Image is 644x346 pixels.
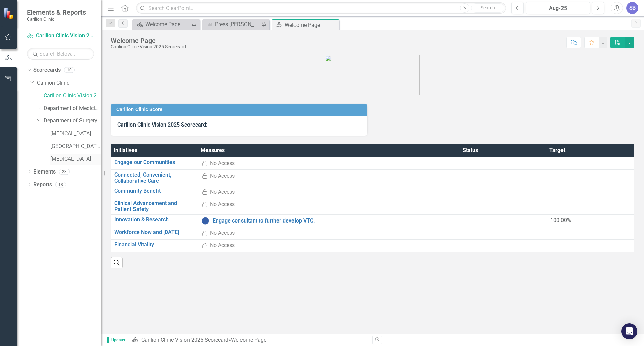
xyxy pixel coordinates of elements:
[55,182,66,187] div: 18
[111,239,198,252] td: Double-Click to Edit Right Click for Context Menu
[111,37,186,44] div: Welcome Page
[471,3,504,13] button: Search
[114,172,194,184] a: Connected, Convenient, Collaborative Care
[141,337,228,343] a: Carilion Clinic Vision 2025 Scorecard
[111,227,198,239] td: Double-Click to Edit Right Click for Context Menu
[198,214,460,227] td: Double-Click to Edit Right Click for Context Menu
[136,2,506,14] input: Search ClearPoint...
[114,159,194,165] a: Engage our Communities
[107,337,128,343] span: Updater
[50,130,101,138] a: [MEDICAL_DATA]
[50,155,101,163] a: [MEDICAL_DATA]
[44,117,101,125] a: Department of Surgery
[3,7,15,19] img: ClearPoint Strategy
[111,198,198,214] td: Double-Click to Edit Right Click for Context Menu
[134,20,190,29] a: Welcome Page
[33,66,61,74] a: Scorecards
[111,44,186,49] div: Carilion Clinic Vision 2025 Scorecard
[37,79,101,87] a: Carilion Clinic
[528,4,588,12] div: Aug-25
[114,188,194,194] a: Community Benefit
[33,181,52,189] a: Reports
[117,121,207,128] strong: Carilion Clinic Vision 2025 Scorecard:
[33,168,56,176] a: Elements
[132,336,367,344] div: »
[626,2,638,14] button: SB
[64,67,75,73] div: 10
[210,229,235,237] div: No Access
[201,217,209,225] img: No Information
[27,16,86,22] small: Carilion Clinic
[114,200,194,212] a: Clinical Advancement and Patient Safety
[111,157,198,170] td: Double-Click to Edit Right Click for Context Menu
[204,20,259,29] a: Press [PERSON_NAME]: Friendliness & courtesy of care provider
[27,32,94,40] a: Carilion Clinic Vision 2025 Scorecard
[111,186,198,198] td: Double-Click to Edit Right Click for Context Menu
[111,214,198,227] td: Double-Click to Edit Right Click for Context Menu
[44,105,101,112] a: Department of Medicine
[526,2,590,14] button: Aug-25
[231,337,266,343] div: Welcome Page
[215,20,259,29] div: Press [PERSON_NAME]: Friendliness & courtesy of care provider
[210,188,235,196] div: No Access
[210,160,235,167] div: No Access
[27,8,86,16] span: Elements & Reports
[621,323,637,339] div: Open Intercom Messenger
[116,107,364,112] h3: Carilion Clinic Score
[145,20,190,29] div: Welcome Page
[550,217,571,224] span: 100.00%
[213,218,456,224] a: Engage consultant to further develop VTC.
[59,169,70,175] div: 23
[210,201,235,208] div: No Access
[50,143,101,150] a: [GEOGRAPHIC_DATA]
[210,172,235,180] div: No Access
[44,92,101,100] a: Carilion Clinic Vision 2025 Scorecard
[27,48,94,60] input: Search Below...
[114,242,194,248] a: Financial Vitality
[114,229,194,235] a: Workforce Now and [DATE]
[325,55,420,95] img: carilion%20clinic%20logo%202.0.png
[111,170,198,186] td: Double-Click to Edit Right Click for Context Menu
[481,5,495,10] span: Search
[285,21,337,29] div: Welcome Page
[210,242,235,249] div: No Access
[114,217,194,223] a: Innovation & Research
